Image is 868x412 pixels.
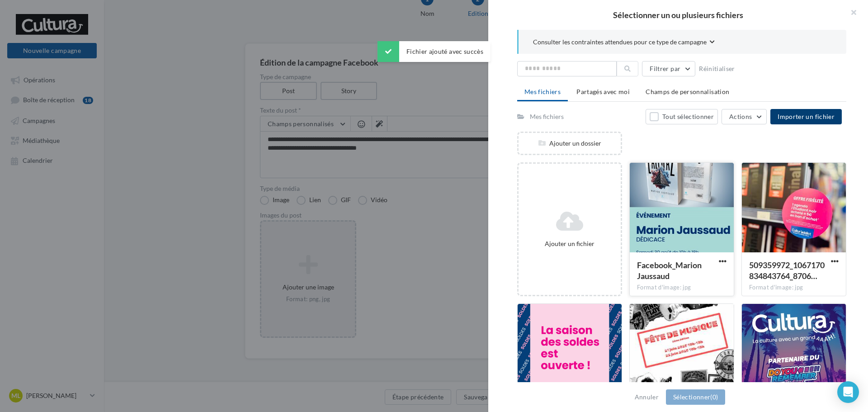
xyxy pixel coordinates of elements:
[524,88,561,95] span: Mes fichiers
[770,109,842,124] button: Importer un fichier
[749,260,825,281] span: 509359972_1067170834843764_8706477078615816125_n
[695,63,739,74] button: Réinitialiser
[631,392,662,403] button: Annuler
[519,139,621,148] div: Ajouter un dossier
[522,239,617,248] div: Ajouter un fichier
[637,284,726,292] div: Format d'image: jpg
[642,61,695,76] button: Filtrer par
[637,260,702,281] span: Facebook_Marion Jaussaud
[576,88,630,95] span: Partagés avec moi
[377,41,491,62] div: Fichier ajouté avec succès
[837,381,859,403] div: Open Intercom Messenger
[749,284,839,292] div: Format d'image: jpg
[533,37,715,48] button: Consulter les contraintes attendues pour ce type de campagne
[729,113,752,120] span: Actions
[503,11,854,19] h2: Sélectionner un ou plusieurs fichiers
[646,109,718,124] button: Tout sélectionner
[530,112,564,121] div: Mes fichiers
[666,389,725,405] button: Sélectionner(0)
[710,393,718,401] span: (0)
[533,38,707,47] span: Consulter les contraintes attendues pour ce type de campagne
[646,88,729,95] span: Champs de personnalisation
[778,113,835,120] span: Importer un fichier
[722,109,767,124] button: Actions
